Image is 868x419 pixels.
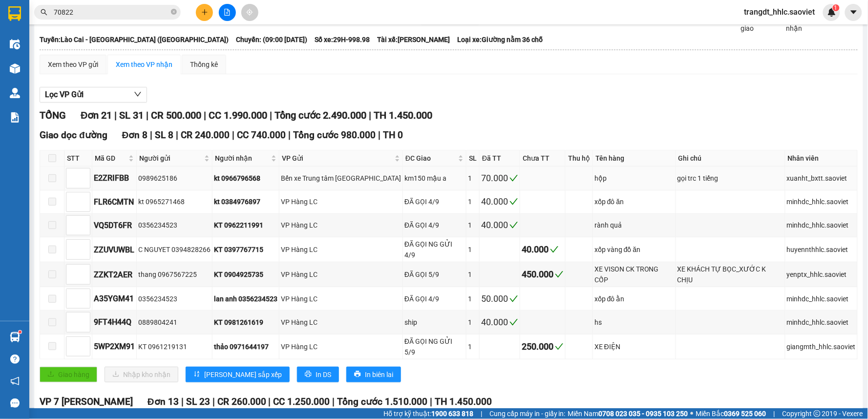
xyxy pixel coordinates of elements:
strong: 0708 023 035 - 0935 103 250 [599,410,688,418]
span: CC 740.000 [237,129,286,141]
span: down [134,90,142,98]
div: xốp đô ằn [594,293,674,304]
button: printerIn biên lai [346,367,401,382]
span: SL 8 [155,129,173,141]
td: Bến xe Trung tâm Lào Cai [279,167,403,190]
div: xuanht_bxtt.saoviet [787,173,856,184]
th: Nhân viên [785,150,858,167]
div: 0356234523 [138,220,211,230]
span: ⚪️ [691,412,694,416]
strong: 1900 633 818 [431,410,473,418]
img: warehouse-icon [10,39,20,49]
span: SL 31 [119,109,144,121]
span: sort-ascending [193,371,200,378]
span: TỔNG [40,109,66,121]
td: VP Hàng LC [279,311,403,334]
span: check [555,270,564,279]
div: huyennthhlc.saoviet [787,244,856,255]
span: Lọc VP Gửi [45,88,84,101]
div: 5WP2XM91 [94,340,135,353]
td: VP Hàng LC [279,335,403,359]
span: | [232,129,234,141]
td: A35YGM41 [92,287,137,311]
div: ĐÃ GỌI 4/9 [404,196,465,207]
sup: 1 [833,4,840,11]
div: lan anh 0356234523 [214,293,277,304]
span: | [333,396,335,407]
span: Tổng cước 2.490.000 [275,109,366,121]
div: 1 [468,196,478,207]
span: Tổng cước 1.510.000 [338,396,428,407]
span: | [430,396,433,407]
div: KT 0904925735 [214,269,277,280]
button: printerIn DS [297,367,339,382]
div: minhdc_hhlc.saoviet [787,220,856,230]
span: CC 1.250.000 [274,396,330,407]
td: VP Hàng LC [279,287,403,311]
div: ZZKT2AER [94,269,135,281]
span: TH 1.450.000 [435,396,492,407]
span: Người gửi [139,153,202,164]
div: ĐÃ GỌI NG GỬI 4/9 [404,239,465,260]
strong: 0369 525 060 [724,410,766,418]
button: caret-down [845,4,862,21]
span: VP Gửi [282,153,393,164]
span: Cung cấp máy in - giấy in: [489,408,566,419]
td: ZZUVUWBL [92,237,137,262]
div: 40.000 [522,243,564,256]
span: TH 1.450.000 [374,109,432,121]
span: CR 260.000 [217,396,266,407]
span: | [378,129,381,141]
div: ĐÃ GỌI 4/9 [404,220,465,230]
span: Loại xe: Giường nằm 36 chỗ [457,34,543,45]
span: In DS [316,369,331,380]
span: | [212,396,215,407]
div: VP Hàng LC [281,269,401,280]
div: kt 0966796568 [214,173,277,184]
span: | [774,408,775,419]
span: | [204,109,206,121]
th: Tên hàng [593,150,676,167]
span: Số xe: 29H-998.98 [315,34,370,45]
img: icon-new-feature [827,8,836,17]
div: ship [404,317,465,328]
span: check [509,197,518,206]
div: xốp vàng đồ ăn [594,244,674,255]
span: | [146,109,148,121]
span: message [10,398,20,408]
button: file-add [219,4,236,21]
div: KT 0981261619 [214,317,277,328]
span: SL 23 [186,396,210,407]
button: uploadGiao hàng [40,367,97,382]
span: check [509,174,518,183]
span: CR 500.000 [151,109,201,121]
div: 1 [468,341,478,352]
span: | [114,109,117,121]
div: minhdc_hhlc.saoviet [787,196,856,207]
img: warehouse-icon [10,63,20,74]
span: question-circle [10,355,20,364]
th: Thu hộ [566,150,593,167]
input: Tìm tên, số ĐT hoặc mã đơn [54,7,169,18]
div: VP Hàng LC [281,196,401,207]
span: In biên lai [365,369,393,380]
span: plus [201,9,208,16]
div: 1 [468,244,478,255]
div: thang 0967567225 [138,269,211,280]
span: | [481,408,482,419]
span: ĐC Giao [405,153,456,164]
div: 1 [468,317,478,328]
th: STT [64,150,92,167]
td: VP Hàng LC [279,214,403,237]
div: KT 0961219131 [138,341,211,352]
div: Thống kê [190,59,218,70]
span: check [550,245,559,254]
div: hộp [594,173,674,184]
div: xốp đô ăn [594,196,674,207]
span: | [288,129,291,141]
span: | [270,109,272,121]
div: minhdc_hhlc.saoviet [787,293,856,304]
th: Ghi chú [676,150,785,167]
button: sort-ascending[PERSON_NAME] sắp xếp [186,367,290,382]
td: VP Hàng LC [279,237,403,262]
